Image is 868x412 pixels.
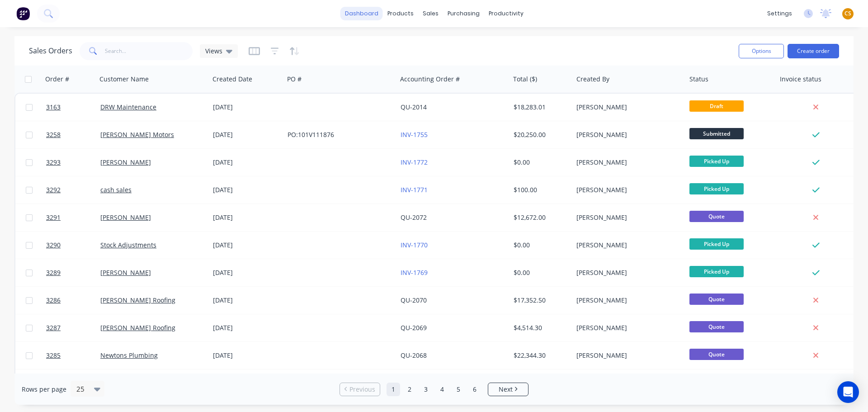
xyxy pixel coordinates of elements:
span: Quote [689,294,744,305]
span: 3291 [46,213,61,222]
div: $0.00 [514,158,567,167]
a: Stock Adjustments [100,241,156,249]
span: 3286 [46,296,61,305]
div: Accounting Order # [400,75,460,84]
div: [PERSON_NAME] [576,268,677,277]
div: [PERSON_NAME] [576,103,677,112]
div: Status [689,75,708,84]
a: Next page [488,385,528,394]
div: [PERSON_NAME] [576,351,677,360]
span: Quote [689,349,744,360]
span: Previous [349,385,375,394]
div: [DATE] [213,185,280,194]
a: 3287 [46,314,100,341]
a: DRW Maintenance [100,103,156,111]
div: Total ($) [513,75,537,84]
span: Views [205,46,222,56]
div: Created Date [212,75,252,84]
a: Newtons Plumbing [100,351,158,360]
a: Page 3 [419,383,433,396]
a: [PERSON_NAME] [100,158,151,166]
span: CS [844,9,851,18]
a: INV-1772 [401,158,428,166]
a: Page 2 [403,383,416,396]
span: 3290 [46,241,61,250]
a: INV-1769 [401,268,428,277]
div: $22,344.30 [514,351,567,360]
span: Picked Up [689,266,744,277]
a: 3163 [46,94,100,121]
div: [DATE] [213,351,280,360]
div: [DATE] [213,158,280,167]
span: Picked Up [689,183,744,194]
a: QU-2069 [401,323,427,332]
span: Submitted [689,128,744,139]
a: 3289 [46,259,100,286]
span: 3285 [46,351,61,360]
span: 3258 [46,130,61,139]
a: QU-2014 [401,103,427,111]
div: [PERSON_NAME] [576,185,677,194]
div: [PERSON_NAME] [576,130,677,139]
div: PO # [287,75,302,84]
div: productivity [484,7,528,20]
div: Open Intercom Messenger [837,381,859,403]
div: $20,250.00 [514,130,567,139]
a: dashboard [340,7,383,20]
span: Picked Up [689,156,744,167]
div: settings [763,7,797,20]
a: 3292 [46,176,100,204]
span: 3287 [46,323,61,332]
span: Picked Up [689,238,744,250]
div: [PERSON_NAME] [576,213,677,222]
div: [PERSON_NAME] [576,241,677,250]
a: 3286 [46,287,100,314]
div: [DATE] [213,268,280,277]
a: Page 1 is your current page [387,383,400,396]
a: 3290 [46,232,100,259]
button: Create order [788,44,839,58]
div: [PERSON_NAME] [576,323,677,332]
div: Invoice status [780,75,821,84]
a: 3285 [46,342,100,369]
a: QU-2072 [401,213,427,222]
span: 3289 [46,268,61,277]
span: 3163 [46,103,61,112]
div: purchasing [443,7,484,20]
div: $12,672.00 [514,213,567,222]
div: [DATE] [213,130,280,139]
a: 3273 [46,369,100,397]
div: $100.00 [514,185,567,194]
a: QU-2068 [401,351,427,360]
div: [DATE] [213,296,280,305]
div: Order # [45,75,69,84]
span: 3293 [46,158,61,167]
span: Draft [689,100,744,112]
a: Page 4 [435,383,449,396]
div: PO:101V111876 [288,130,388,139]
a: Previous page [340,385,380,394]
a: Page 6 [468,383,481,396]
a: 3293 [46,149,100,176]
div: $0.00 [514,241,567,250]
div: [DATE] [213,241,280,250]
div: Customer Name [99,75,149,84]
div: $18,283.01 [514,103,567,112]
a: [PERSON_NAME] Roofing [100,323,175,332]
span: 3292 [46,185,61,194]
div: [DATE] [213,103,280,112]
ul: Pagination [336,383,532,396]
a: [PERSON_NAME] Motors [100,130,174,139]
a: Page 5 [452,383,465,396]
span: Quote [689,211,744,222]
div: $0.00 [514,268,567,277]
div: $17,352.50 [514,296,567,305]
a: [PERSON_NAME] [100,268,151,277]
div: products [383,7,418,20]
a: INV-1771 [401,185,428,194]
a: [PERSON_NAME] Roofing [100,296,175,304]
button: Options [739,44,784,58]
span: Rows per page [22,385,66,394]
a: 3291 [46,204,100,231]
span: Quote [689,321,744,332]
